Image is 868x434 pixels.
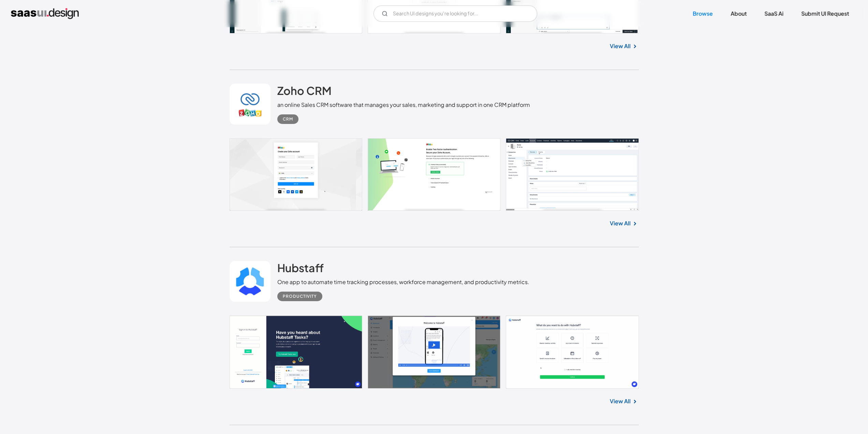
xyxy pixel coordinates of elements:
a: Zoho CRM [277,84,332,101]
a: View All [610,219,631,227]
div: an online Sales CRM software that manages your sales, marketing and support in one CRM platform [277,101,530,109]
a: About [722,6,755,21]
div: CRM [283,115,293,123]
a: Hubstaff [277,261,324,278]
a: View All [610,42,631,50]
a: SaaS Ai [756,6,792,21]
div: One app to automate time tracking processes, workforce management, and productivity metrics. [277,278,529,286]
a: home [11,8,79,19]
a: View All [610,397,631,405]
div: Productivity [283,292,317,300]
h2: Zoho CRM [277,84,332,97]
a: Submit UI Request [793,6,857,21]
a: Browse [685,6,721,21]
h2: Hubstaff [277,261,324,275]
input: Search UI designs you're looking for... [373,5,537,22]
form: Email Form [373,5,537,22]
